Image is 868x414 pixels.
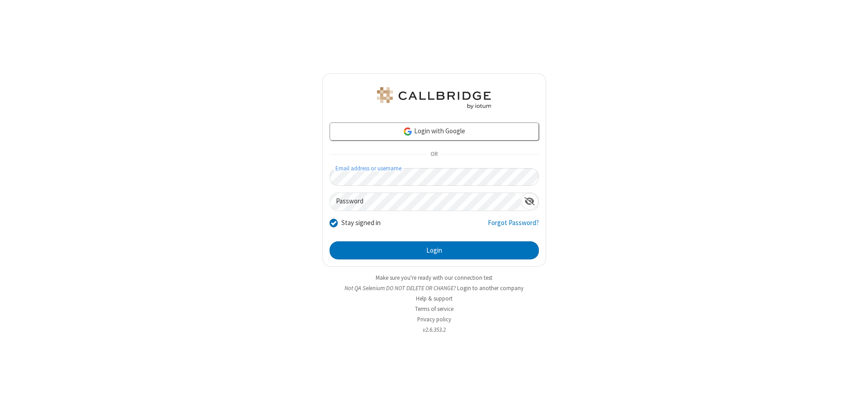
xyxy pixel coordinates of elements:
iframe: Chat [845,390,861,408]
a: Make sure you're ready with our connection test [376,274,492,282]
a: Help & support [416,295,453,302]
li: v2.6.353.2 [322,325,546,334]
input: Password [330,193,521,211]
img: QA Selenium DO NOT DELETE OR CHANGE [375,87,493,109]
li: Not QA Selenium DO NOT DELETE OR CHANGE? [322,284,546,292]
a: Terms of service [415,305,453,313]
span: OR [427,148,441,161]
button: Login [330,241,539,259]
a: Login with Google [330,122,539,141]
button: Login to another company [457,284,524,292]
a: Privacy policy [417,315,451,323]
input: Email address or username [330,168,539,186]
img: google-icon.png [403,127,413,136]
a: Forgot Password? [488,218,539,235]
label: Stay signed in [341,218,381,228]
div: Show password [521,193,538,210]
